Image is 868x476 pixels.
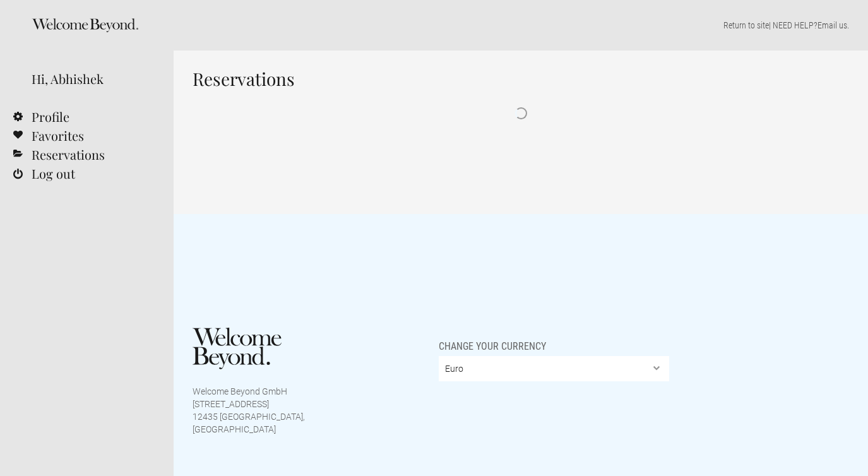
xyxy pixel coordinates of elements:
[193,328,282,369] img: Welcome Beyond
[439,328,546,353] span: Change your currency
[193,385,305,436] p: Welcome Beyond GmbH [STREET_ADDRESS] 12435 [GEOGRAPHIC_DATA], [GEOGRAPHIC_DATA]
[193,19,849,32] p: | NEED HELP? .
[32,69,155,88] div: Hi, Abhishek
[723,20,769,30] a: Return to site
[439,356,670,381] select: Change your currency
[817,20,847,30] a: Email us
[193,69,849,88] h1: Reservations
